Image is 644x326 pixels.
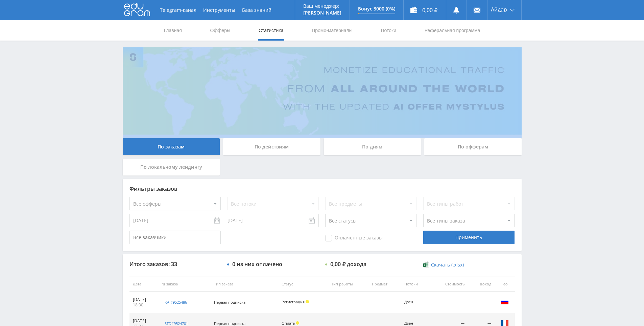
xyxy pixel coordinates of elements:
[404,300,427,304] div: Дзен
[278,277,328,292] th: Статус
[210,20,231,41] a: Офферы
[258,20,284,41] a: Статистика
[296,321,299,325] span: Холд
[223,138,320,155] div: По действиям
[424,138,522,155] div: По офферам
[306,300,309,303] span: Холд
[491,7,507,12] span: Айдар
[214,300,245,305] span: Первая подписка
[424,20,481,41] a: Реферальная программа
[129,261,221,267] div: Итого заказов: 33
[468,277,494,292] th: Доход
[328,277,368,292] th: Тип работы
[430,292,468,313] td: —
[282,321,295,326] span: Оплата
[303,3,341,9] p: Ваш менеджер:
[404,321,427,326] div: Дзен
[330,261,366,267] div: 0,00 ₽ дохода
[401,277,430,292] th: Потоки
[368,277,401,292] th: Предмет
[423,261,429,268] img: xlsx
[211,277,278,292] th: Тип заказа
[358,6,395,11] p: Бонус 3000 (0%)
[423,261,464,268] a: Скачать (.xlsx)
[431,262,464,267] span: Скачать (.xlsx)
[303,10,341,16] p: [PERSON_NAME]
[311,20,353,41] a: Промо-материалы
[232,261,282,267] div: 0 из них оплачено
[123,47,522,135] img: Banner
[123,159,220,176] div: По локальному лендингу
[501,298,509,306] img: rus.png
[163,20,183,41] a: Главная
[468,292,494,313] td: —
[133,297,155,302] div: [DATE]
[282,299,305,304] span: Регистрация
[129,277,159,292] th: Дата
[165,300,187,305] div: kai#9525486
[423,231,515,244] div: Применить
[158,277,211,292] th: № заказа
[495,277,515,292] th: Гео
[324,138,421,155] div: По дням
[123,138,220,155] div: По заказам
[325,235,383,241] span: Оплаченные заказы
[380,20,397,41] a: Потоки
[133,318,155,324] div: [DATE]
[214,321,245,326] span: Первая подписка
[430,277,468,292] th: Стоимость
[129,186,515,192] div: Фильтры заказов
[129,231,221,244] input: Все заказчики
[133,302,155,308] div: 18:30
